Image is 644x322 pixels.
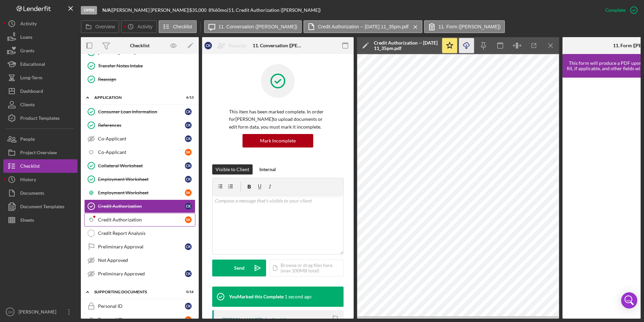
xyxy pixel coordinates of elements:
[84,186,195,199] a: Employment WorksheetSK
[98,190,185,195] div: Employment Worksheet
[84,105,195,118] a: Consumer Loan InformationCK
[204,20,302,33] button: 11. Conversation ([PERSON_NAME])
[212,164,253,175] button: Visible to Client
[98,231,195,236] div: Credit Report Analysis
[102,7,112,13] div: |
[84,240,195,253] a: Preliminary ApprovalCK
[374,40,438,51] div: Credit Authorization -- [DATE] 11_35pm.pdf
[605,3,625,17] div: Complete
[137,24,152,29] label: Activity
[98,303,185,309] div: Personal ID
[98,150,185,155] div: Co-Applicant
[185,108,192,115] div: C K
[201,39,254,52] button: CKReassign
[229,294,284,299] div: You Marked this Complete
[256,164,279,175] button: Internal
[621,292,637,308] div: Open Intercom Messenger
[189,7,206,13] span: $35,000
[3,305,77,319] button: CH[PERSON_NAME]
[173,24,192,29] label: Checklist
[84,267,195,280] a: Preliminary ApprovedCK
[204,42,212,49] div: C K
[84,118,195,132] a: ReferencesCK
[234,260,245,276] div: Send
[253,43,303,48] div: 11. Conversation ([PERSON_NAME])
[84,172,195,186] a: Employment WorksheetCK
[84,132,195,145] a: Co-ApplicantCK
[182,96,194,100] div: 6 / 13
[84,59,195,73] a: Transfer Notes Intake
[94,290,177,294] div: Supporting Documents
[318,24,409,29] label: Credit Authorization -- [DATE] 11_35pm.pdf
[227,7,321,13] div: | 11. Credit Authorization ([PERSON_NAME])
[102,7,111,13] b: N/A
[84,159,195,172] a: Collateral WorksheetCK
[185,203,192,210] div: C K
[121,20,157,33] button: Activity
[285,294,312,299] time: 2025-09-08 14:37
[98,136,185,141] div: Co-Applicant
[98,204,185,209] div: Credit Authorization
[599,3,641,17] button: Complete
[94,96,177,100] div: Application
[185,270,192,277] div: C K
[243,134,313,147] button: Mark Incomplete
[84,199,195,213] a: Credit AuthorizationCK
[98,63,195,69] div: Transfer Notes Intake
[219,24,297,29] label: 11. Conversation ([PERSON_NAME])
[185,303,192,310] div: C K
[84,253,195,267] a: Not Approved
[84,73,195,86] a: Reassign
[229,108,327,131] p: This item has been marked complete. In order for [PERSON_NAME] to upload documents or edit form d...
[185,216,192,223] div: S K
[98,163,185,168] div: Collateral Worksheet
[8,310,12,314] text: CH
[185,135,192,142] div: C K
[185,189,192,196] div: S K
[98,109,185,114] div: Consumer Loan Information
[216,164,249,175] div: Visible to Client
[98,217,185,222] div: Credit Authorization
[215,7,227,13] div: 60 mo
[185,162,192,169] div: C K
[98,123,185,128] div: References
[84,226,195,240] a: Credit Report Analysis
[182,290,194,294] div: 0 / 16
[81,20,119,33] button: Overview
[185,243,192,250] div: C K
[84,213,195,226] a: Credit AuthorizationSK
[185,176,192,183] div: C K
[17,305,61,320] div: [PERSON_NAME]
